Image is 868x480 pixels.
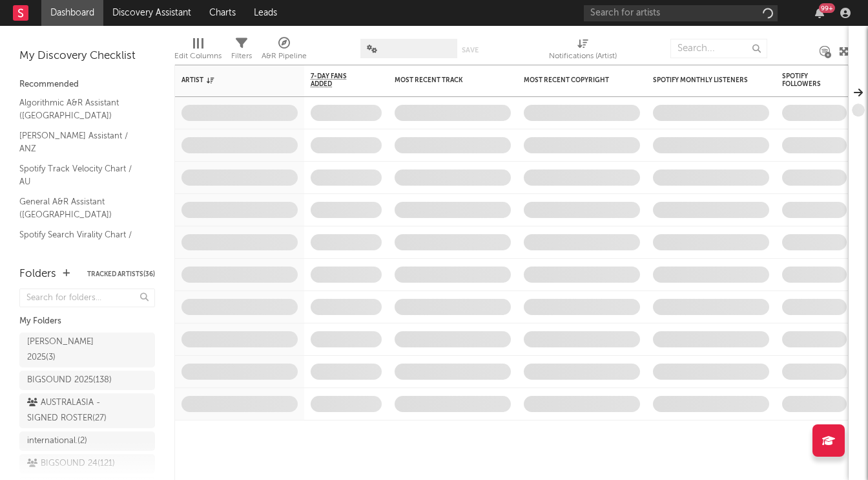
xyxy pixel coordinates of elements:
input: Search for folders... [19,289,155,307]
div: A&R Pipeline [262,32,307,70]
div: Recommended [19,77,155,93]
a: General A&R Assistant ([GEOGRAPHIC_DATA]) [19,195,142,221]
div: AUSTRALASIA - SIGNED ROSTER ( 27 ) [27,395,118,426]
div: Spotify Monthly Listeners [653,76,750,84]
div: Edit Columns [174,32,222,70]
div: My Folders [19,314,155,329]
a: BIGSOUND 24(121) [19,454,155,474]
a: Algorithmic A&R Assistant ([GEOGRAPHIC_DATA]) [19,96,142,122]
button: 99+ [815,8,824,18]
div: Spotify Followers [782,72,827,88]
div: Folders [19,267,56,282]
a: AUSTRALASIA - SIGNED ROSTER(27) [19,393,155,428]
div: Filters [231,32,252,70]
div: 99 + [819,3,835,13]
input: Search for artists [584,5,778,21]
div: BIGSOUND 24 ( 121 ) [27,456,115,472]
div: international. ( 2 ) [27,433,87,449]
div: Most Recent Track [395,76,491,84]
div: Artist [181,76,278,84]
div: Most Recent Copyright [524,76,621,84]
div: BIGSOUND 2025 ( 138 ) [27,373,112,388]
div: Edit Columns [174,49,222,64]
div: Notifications (Artist) [549,49,617,64]
a: Spotify Search Virality Chart / AU-[GEOGRAPHIC_DATA] [19,228,142,254]
button: Save [462,47,479,54]
input: Search... [670,39,767,58]
div: My Discovery Checklist [19,49,155,64]
a: BIGSOUND 2025(138) [19,371,155,390]
div: Notifications (Artist) [549,32,617,70]
button: Tracked Artists(36) [87,271,155,278]
span: 7-Day Fans Added [311,72,362,88]
a: [PERSON_NAME] Assistant / ANZ [19,129,142,155]
div: A&R Pipeline [262,49,307,64]
a: Spotify Track Velocity Chart / AU [19,162,142,188]
a: [PERSON_NAME] 2025(3) [19,333,155,367]
div: [PERSON_NAME] 2025 ( 3 ) [27,334,118,365]
div: Filters [231,49,252,64]
a: international.(2) [19,431,155,451]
